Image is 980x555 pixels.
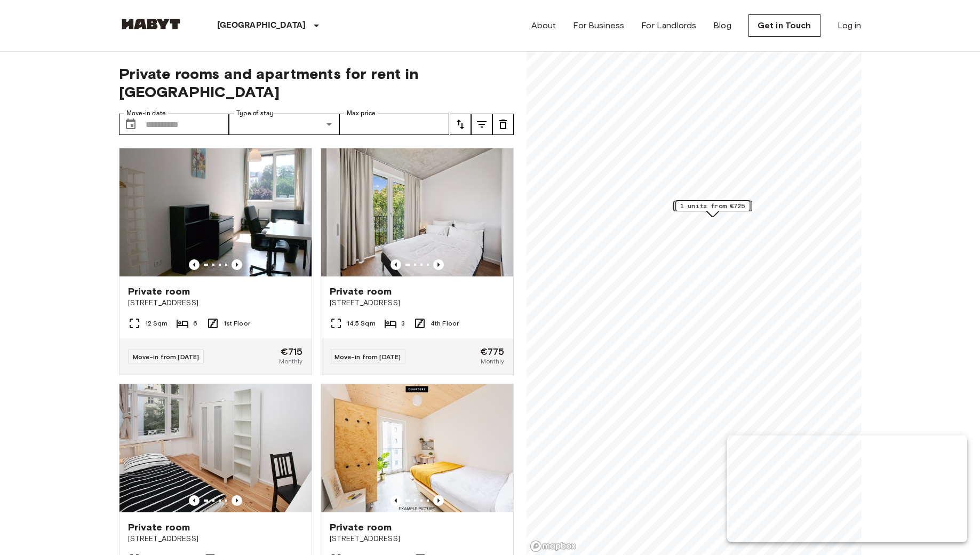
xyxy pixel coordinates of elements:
[120,114,141,135] button: Choose date
[128,285,190,298] span: Private room
[133,353,200,361] span: Move-in from [DATE]
[281,347,303,356] span: €715
[401,319,405,328] span: 3
[450,114,471,135] button: tune
[193,319,197,328] span: 6
[217,19,306,32] p: [GEOGRAPHIC_DATA]
[236,109,274,118] label: Type of stay
[748,14,820,37] a: Get in Touch
[471,114,492,135] button: tune
[119,148,312,375] a: Marketing picture of unit DE-01-041-02MPrevious imagePrevious imagePrivate room[STREET_ADDRESS]12...
[321,148,514,375] a: Marketing picture of unit DE-01-259-018-03QPrevious imagePrevious imagePrivate room[STREET_ADDRES...
[189,259,200,270] button: Previous image
[321,384,513,512] img: Marketing picture of unit DE-01-07-009-02Q
[145,319,168,328] span: 12 Sqm
[492,114,514,135] button: tune
[531,19,556,32] a: About
[128,298,303,308] span: [STREET_ADDRESS]
[641,19,696,32] a: For Landlords
[330,298,505,308] span: [STREET_ADDRESS]
[321,148,513,276] img: Marketing picture of unit DE-01-259-018-03Q
[675,200,750,217] div: Map marker
[431,319,459,328] span: 4th Floor
[232,495,242,506] button: Previous image
[128,534,303,544] span: [STREET_ADDRESS]
[673,201,752,217] div: Map marker
[713,19,731,32] a: Blog
[573,19,624,32] a: For Business
[232,259,242,270] button: Previous image
[224,319,250,328] span: 1st Floor
[433,259,444,270] button: Previous image
[119,384,312,512] img: Marketing picture of unit DE-01-232-03M
[680,201,745,211] span: 1 units from €725
[334,353,401,361] span: Move-in from [DATE]
[838,19,862,32] a: Log in
[119,148,312,276] img: Marketing picture of unit DE-01-041-02M
[279,356,302,366] span: Monthly
[330,534,505,544] span: [STREET_ADDRESS]
[119,19,183,29] img: Habyt
[481,356,504,366] span: Monthly
[330,285,392,298] span: Private room
[189,495,200,506] button: Previous image
[347,319,376,328] span: 14.5 Sqm
[119,65,514,101] span: Private rooms and apartments for rent in [GEOGRAPHIC_DATA]
[128,521,190,534] span: Private room
[433,495,444,506] button: Previous image
[126,109,166,118] label: Move-in date
[391,495,401,506] button: Previous image
[675,201,750,217] div: Map marker
[391,259,401,270] button: Previous image
[530,540,577,552] a: Mapbox logo
[330,521,392,534] span: Private room
[347,109,376,118] label: Max price
[480,347,505,356] span: €775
